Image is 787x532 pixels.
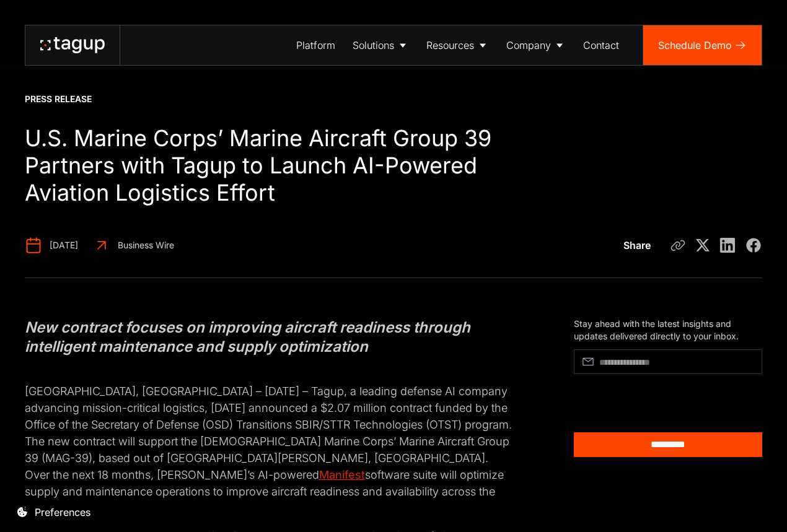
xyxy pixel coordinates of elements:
[498,25,574,65] a: Company
[344,25,418,65] a: Solutions
[118,239,174,251] div: Business Wire
[506,38,551,53] div: Company
[288,25,344,65] a: Platform
[658,38,732,53] div: Schedule Demo
[25,125,517,207] h1: U.S. Marine Corps’ Marine Aircraft Group 39 Partners with Tagup to Launch AI-Powered Aviation Log...
[574,25,628,65] a: Contact
[574,349,762,457] form: Article Subscribe
[35,505,90,520] div: Preferences
[574,379,706,413] iframe: reCAPTCHA
[296,38,335,53] div: Platform
[50,239,78,251] div: [DATE]
[418,25,498,65] a: Resources
[426,38,474,53] div: Resources
[25,366,514,517] p: [GEOGRAPHIC_DATA], [GEOGRAPHIC_DATA] – [DATE] – Tagup, a leading defense AI company advancing mis...
[643,25,762,65] a: Schedule Demo
[574,318,762,342] div: Stay ahead with the latest insights and updates delivered directly to your inbox.
[25,318,470,355] em: New contract focuses on improving aircraft readiness through intelligent maintenance and supply o...
[353,38,394,53] div: Solutions
[583,38,619,53] div: Contact
[319,468,365,481] a: Manifest
[623,238,651,253] div: Share
[93,237,174,254] a: Business Wire
[25,93,92,105] div: Press Release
